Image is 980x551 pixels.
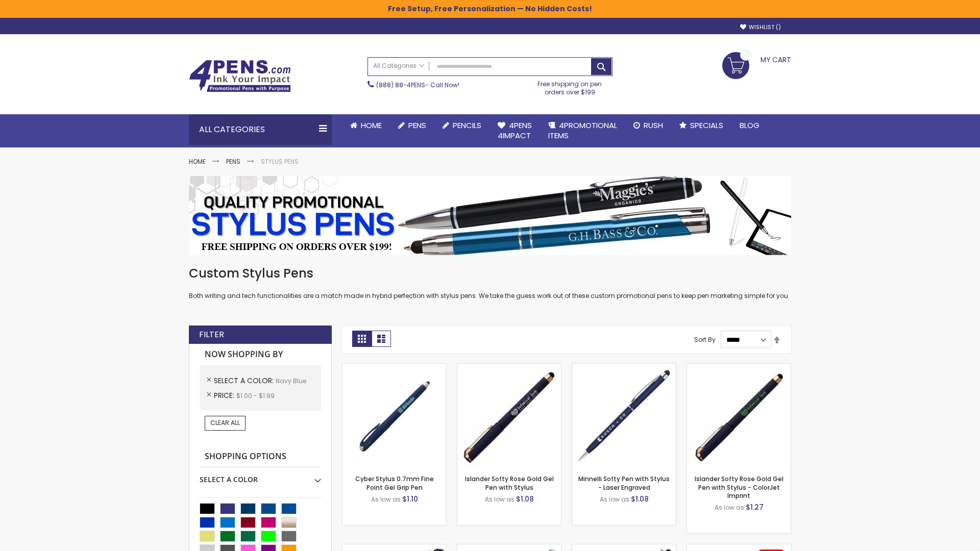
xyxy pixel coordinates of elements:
span: Clear All [210,418,240,427]
span: Specials [690,120,723,131]
h1: Custom Stylus Pens [189,265,791,282]
a: Islander Softy Rose Gold Gel Pen with Stylus-Navy Blue [457,363,561,372]
img: Minnelli Softy Pen with Stylus - Laser Engraved-Navy Blue [572,364,676,467]
span: As low as [715,503,744,512]
strong: Grid [352,331,372,347]
a: Specials [671,114,731,137]
span: $1.08 [631,494,649,504]
a: Clear All [205,416,246,430]
span: Select A Color [214,375,276,386]
span: As low as [485,495,514,504]
a: 4PROMOTIONALITEMS [540,114,625,147]
span: 4Pens 4impact [498,120,532,141]
a: Pens [390,114,434,137]
span: Rush [644,120,663,131]
a: All Categories [368,58,429,74]
span: Pencils [453,120,481,131]
span: Home [361,120,382,131]
span: $1.08 [516,494,534,504]
a: Cyber Stylus 0.7mm Fine Point Gel Grip Pen-Navy Blue [342,363,446,372]
a: Home [189,157,206,166]
img: Cyber Stylus 0.7mm Fine Point Gel Grip Pen-Navy Blue [342,364,446,467]
div: Free shipping on pen orders over $199 [527,76,613,96]
a: 4Pens4impact [489,114,540,147]
div: All Categories [189,114,332,145]
span: As low as [600,495,629,504]
span: $1.00 - $1.99 [236,391,275,400]
a: Islander Softy Rose Gold Gel Pen with Stylus - ColorJet Imprint-Navy Blue [687,363,791,372]
img: Stylus Pens [189,176,791,255]
strong: Now Shopping by [200,344,321,365]
label: Sort By [694,335,716,344]
a: Home [342,114,390,137]
strong: Shopping Options [200,446,321,468]
a: (888) 88-4PENS [376,81,425,89]
strong: Filter [199,329,224,340]
img: 4Pens Custom Pens and Promotional Products [189,60,291,92]
strong: Stylus Pens [261,157,299,166]
span: - Call Now! [376,81,459,89]
span: Blog [740,120,759,131]
span: 4PROMOTIONAL ITEMS [548,120,617,141]
div: Select A Color [200,467,321,485]
a: Cyber Stylus 0.7mm Fine Point Gel Grip Pen [355,474,434,491]
img: Islander Softy Rose Gold Gel Pen with Stylus - ColorJet Imprint-Navy Blue [687,364,791,467]
span: All Categories [373,62,424,70]
span: Navy Blue [276,377,306,385]
span: $1.27 [746,502,764,512]
span: As low as [371,495,401,504]
a: Islander Softy Rose Gold Gel Pen with Stylus [465,474,554,491]
a: Minnelli Softy Pen with Stylus - Laser Engraved [578,474,670,491]
a: Islander Softy Rose Gold Gel Pen with Stylus - ColorJet Imprint [695,474,783,499]
a: Minnelli Softy Pen with Stylus - Laser Engraved-Navy Blue [572,363,676,372]
a: Blog [731,114,768,137]
a: Pens [226,157,240,166]
span: Price [214,390,236,400]
a: Rush [625,114,671,137]
img: Islander Softy Rose Gold Gel Pen with Stylus-Navy Blue [457,364,561,467]
span: $1.10 [402,494,418,504]
a: Pencils [434,114,489,137]
a: Wishlist [740,23,781,31]
span: Pens [408,120,426,131]
div: Both writing and tech functionalities are a match made in hybrid perfection with stylus pens. We ... [189,265,791,300]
